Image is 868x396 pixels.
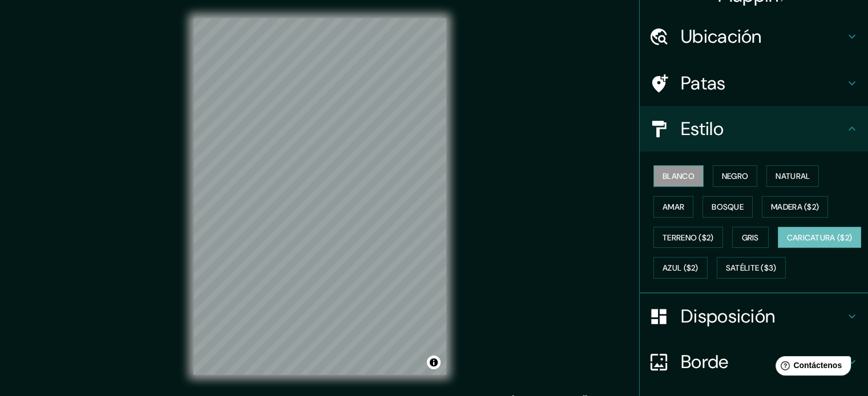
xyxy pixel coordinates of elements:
button: Bosque [703,196,753,218]
font: Gris [742,232,759,243]
font: Terreno ($2) [663,232,714,243]
font: Blanco [663,171,695,181]
button: Amar [653,196,693,218]
font: Ubicación [681,25,762,48]
button: Azul ($2) [653,257,708,279]
canvas: Mapa [193,18,446,375]
button: Terreno ($2) [653,227,723,248]
div: Borde [640,339,868,385]
font: Madera ($2) [771,202,819,212]
font: Borde [681,350,729,374]
button: Satélite ($3) [717,257,786,279]
font: Satélite ($3) [726,263,777,273]
div: Ubicación [640,14,868,59]
font: Caricatura ($2) [787,232,853,243]
font: Bosque [712,202,744,212]
font: Amar [663,202,684,212]
button: Natural [766,165,819,187]
button: Blanco [653,165,704,187]
div: Estilo [640,106,868,152]
font: Estilo [681,117,724,141]
font: Patas [681,71,726,95]
font: Azul ($2) [663,263,699,273]
button: Caricatura ($2) [778,227,862,248]
iframe: Lanzador de widgets de ayuda [766,352,855,383]
div: Patas [640,60,868,106]
font: Natural [776,171,810,181]
button: Gris [732,227,769,248]
button: Madera ($2) [762,196,828,218]
font: Disposición [681,304,775,328]
font: Negro [722,171,749,181]
div: Disposición [640,293,868,339]
button: Activar o desactivar atribución [427,356,441,369]
button: Negro [713,165,758,187]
